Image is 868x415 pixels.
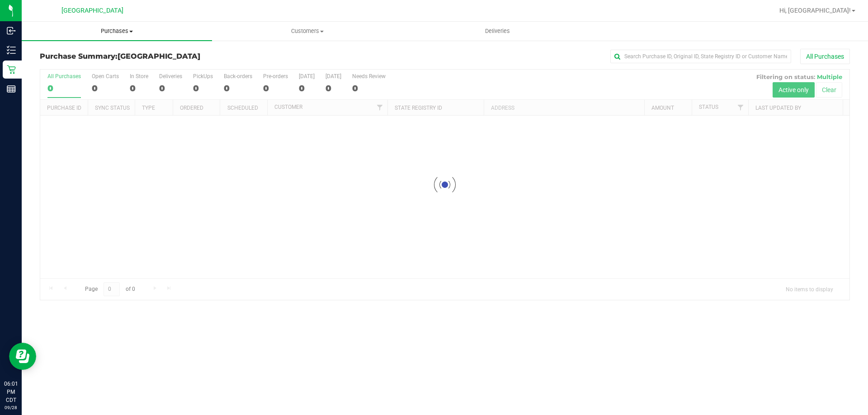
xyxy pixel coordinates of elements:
[610,50,791,63] input: Search Purchase ID, Original ID, State Registry ID or Customer Name...
[118,52,200,61] span: [GEOGRAPHIC_DATA]
[4,380,18,404] p: 06:01 PM CDT
[7,26,16,35] inline-svg: Inbound
[7,65,16,74] inline-svg: Retail
[40,52,310,61] h3: Purchase Summary:
[22,27,212,35] span: Purchases
[800,49,850,64] button: All Purchases
[4,404,18,411] p: 09/28
[402,22,593,41] a: Deliveries
[22,22,212,41] a: Purchases
[212,27,402,35] span: Customers
[61,7,123,14] span: [GEOGRAPHIC_DATA]
[473,27,522,35] span: Deliveries
[9,343,36,370] iframe: Resource center
[7,84,16,93] inline-svg: Reports
[7,46,16,55] inline-svg: Inventory
[212,22,402,41] a: Customers
[779,7,851,14] span: Hi, [GEOGRAPHIC_DATA]!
